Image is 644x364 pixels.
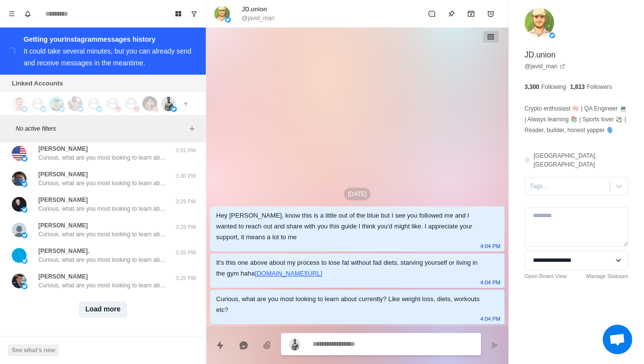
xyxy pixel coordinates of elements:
[38,204,166,213] p: Curious, what are you most looking to learn about currently? Like weight loss, diets, workouts etc?
[525,83,539,91] p: 3,300
[214,6,230,22] img: picture
[173,172,198,180] p: 3:30 PM
[22,232,28,238] img: picture
[12,223,27,237] img: picture
[549,32,555,38] img: picture
[22,207,28,213] img: picture
[186,123,198,135] button: Add filters
[38,170,88,179] p: [PERSON_NAME]
[24,47,192,67] div: It could take several minutes, but you can already send and receive messages in the meantime.
[570,83,585,91] p: 1,813
[38,221,88,230] p: [PERSON_NAME]
[525,8,554,37] img: picture
[255,270,322,277] a: [DOMAIN_NAME][URL]
[586,272,628,280] a: Manage Statuses
[525,272,567,280] a: Open Board View
[422,4,442,24] button: Mark as unread
[481,4,501,24] button: Add reminder
[480,313,501,324] p: 4:04 PM
[38,247,89,255] p: [PERSON_NAME].
[242,5,267,14] p: JD.union
[40,106,46,112] img: picture
[541,83,566,91] p: Following
[210,336,230,355] button: Quick replies
[225,17,231,23] img: picture
[22,106,28,112] img: picture
[12,96,27,111] img: picture
[22,258,28,264] img: picture
[142,96,157,111] img: picture
[461,4,481,24] button: Archive
[216,257,483,279] div: It's this one above about my process to lose fat without fad diets, starving yourself or living i...
[38,153,166,162] p: Curious, what are you most looking to learn about currently? Like weight loss, diets, workouts etc?
[134,106,140,112] img: picture
[170,6,186,22] button: Board View
[587,83,612,91] p: Followers
[49,96,64,111] img: picture
[38,281,166,290] p: Curious, what are you most looking to learn about currently? Like weight loss, diets, workouts etc?
[38,272,88,281] p: [PERSON_NAME]
[12,79,63,88] p: Linked Accounts
[152,106,158,112] img: picture
[173,274,198,282] p: 3:25 PM
[12,248,27,263] img: picture
[16,124,186,133] p: No active filters
[173,197,198,206] p: 3:29 PM
[22,156,28,162] img: picture
[186,6,202,22] button: Show unread conversations
[173,249,198,257] p: 3:26 PM
[12,171,27,186] img: picture
[38,196,88,204] p: [PERSON_NAME]
[480,241,501,252] p: 4:04 PM
[38,179,166,188] p: Curious, what are you most looking to learn about currently? Like weight loss, diets, workouts etc?
[38,255,166,264] p: Curious, what are you most looking to learn about currently? Like weight loss, diets, workouts etc?
[22,283,28,289] img: picture
[480,277,501,288] p: 4:04 PM
[180,98,192,110] button: Add account
[344,188,370,200] p: [DATE]
[289,338,301,350] img: picture
[533,151,628,169] p: [GEOGRAPHIC_DATA], [GEOGRAPHIC_DATA]
[8,344,59,356] button: See what's new
[20,6,35,22] button: Notifications
[96,106,102,112] img: picture
[257,336,277,355] button: Add media
[173,223,198,231] p: 3:28 PM
[24,33,194,45] div: Getting your Instagram messages history
[115,106,121,112] img: picture
[171,106,177,112] img: picture
[234,336,253,355] button: Reply with AI
[603,325,632,354] div: Open chat
[216,210,483,243] div: Hey [PERSON_NAME], know this is a little out of the blue but I see you followed me and I wanted t...
[59,106,65,112] img: picture
[242,14,275,23] p: @javid_man
[525,103,628,136] p: Crypto enthusiast 🧠 | QA Engineer 💻 | Always learning 📚 | Sports lover ⚽ | Reader, builder, hones...
[78,106,84,112] img: picture
[485,336,504,355] button: Send message
[68,96,83,111] img: picture
[161,96,176,111] img: picture
[22,181,28,187] img: picture
[173,146,198,155] p: 3:31 PM
[216,294,483,315] div: Curious, what are you most looking to learn about currently? Like weight loss, diets, workouts etc?
[4,6,20,22] button: Menu
[525,62,565,71] a: @javid_man
[12,274,27,288] img: picture
[12,197,27,212] img: picture
[12,146,27,161] img: picture
[525,49,556,61] p: JD.union
[79,302,127,317] button: Load more
[38,230,166,239] p: Curious, what are you most looking to learn about currently? Like weight loss, diets, workouts etc?
[38,144,88,153] p: [PERSON_NAME]
[442,4,461,24] button: Pin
